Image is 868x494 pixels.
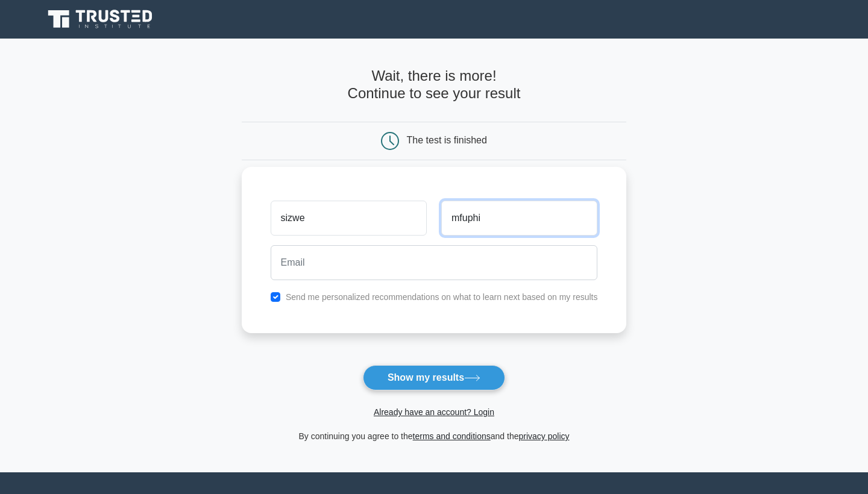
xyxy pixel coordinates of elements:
[374,407,494,417] a: Already have an account? Login
[407,135,487,145] div: The test is finished
[286,292,598,302] label: Send me personalized recommendations on what to learn next based on my results
[271,201,427,236] input: First name
[519,431,570,441] a: privacy policy
[413,431,491,441] a: terms and conditions
[234,429,634,443] div: By continuing you agree to the and the
[441,201,597,236] input: Last name
[242,67,627,102] h4: Wait, there is more! Continue to see your result
[363,365,505,390] button: Show my results
[271,245,598,280] input: Email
